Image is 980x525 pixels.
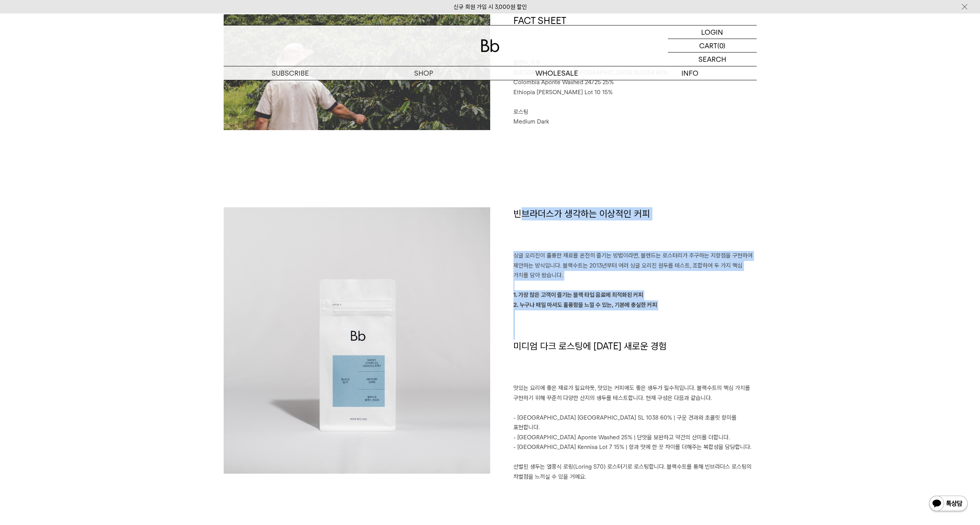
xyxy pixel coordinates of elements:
a: 신규 회원 가입 시 3,000원 할인 [453,3,527,10]
p: 선별된 생두는 열풍식 로링(Loring S70) 로스터기로 로스팅합니다. 블랙수트를 통해 빈브라더스 로스팅의 차별점을 느끼실 수 있을 거예요. [513,462,757,482]
strong: 2. 누구나 매일 마셔도 훌륭함을 느낄 수 있는, 기본에 충실한 커피 [513,301,657,308]
strong: 1. 가장 많은 고객이 즐기는 블랙 타입 음료에 최적화된 커피 [513,291,643,298]
p: SEARCH [698,52,726,66]
a: LOGIN [668,25,757,39]
span: Colombia Aponte Washed 24/25 25% [513,79,614,86]
a: SUBSCRIBE [224,66,357,80]
p: (0) [717,39,725,52]
p: - [GEOGRAPHIC_DATA] Kennisa Lot 7 15% | 향과 맛에 한 끗 차이를 더해주는 복합성을 담당합니다. [513,442,757,452]
h1: 빈브라더스가 생각하는 이상적인 커피 [513,207,757,251]
a: SHOP [357,66,490,80]
span: Ethiopia [PERSON_NAME] Lot 10 15% [513,89,613,96]
img: 로고 [481,39,499,52]
p: - [GEOGRAPHIC_DATA] Aponte Washed 25% | 단맛을 보완하고 약간의 산미를 더합니다. [513,433,757,443]
p: WHOLESALE [490,66,623,80]
img: a9f9f1e85bef84fedab3c14e3f6d1414_153302.jpg [224,207,490,474]
img: 카카오톡 채널 1:1 채팅 버튼 [928,495,968,513]
p: INFO [623,66,757,80]
p: LOGIN [701,25,723,39]
p: CART [699,39,717,52]
span: 로스팅 [513,108,528,115]
h1: 미디엄 다크 로스팅에 [DATE] 새로운 경험 [513,340,757,384]
span: ⠀ [513,98,518,105]
span: Medium Dark [513,118,549,125]
p: - [GEOGRAPHIC_DATA] [GEOGRAPHIC_DATA] SL 1038 60% | 구운 견과와 초콜릿 향미를 표현합니다. [513,413,757,433]
a: CART (0) [668,39,757,52]
p: 맛있는 요리에 좋은 재료가 필요하듯, 맛있는 커피에도 좋은 생두가 필수적입니다. 블랙수트의 핵심 가치를 구현하기 위해 꾸준히 다양한 산지의 생두를 테스트합니다. 현재 구성은 ... [513,383,757,403]
p: 싱글 오리진이 훌륭한 재료를 온전히 즐기는 방법이라면, 블렌드는 로스터리가 추구하는 지향점을 구현하여 제안하는 방식입니다. 블랙수트는 2013년부터 여러 싱글 오리진 원두를 ... [513,251,757,281]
